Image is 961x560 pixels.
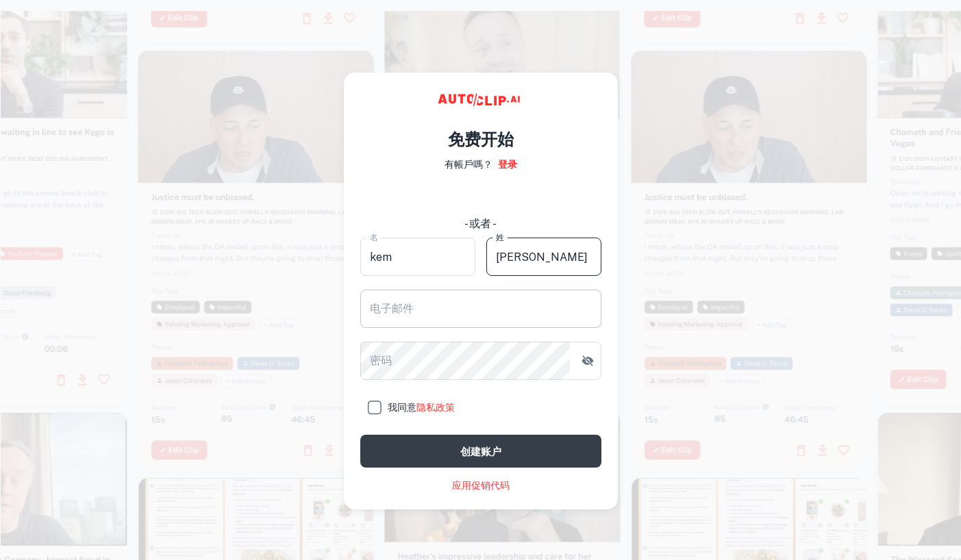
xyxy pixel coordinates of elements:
font: 我同意 [388,402,416,413]
font: 免费开始 [448,129,514,149]
font: 登录 [498,159,517,170]
iframe: “使用Google账号登录”按钮 [354,181,608,212]
a: 隐私政策 [416,402,455,413]
font: 名 [370,233,378,242]
font: 创建账户 [460,446,501,457]
font: - 或者 - [464,217,497,230]
font: 应用促销代码 [452,480,510,491]
button: 创建账户 [360,435,601,468]
font: 有帳戶嗎？ [445,159,492,170]
a: 登录 [498,157,517,172]
font: 姓 [496,233,504,242]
